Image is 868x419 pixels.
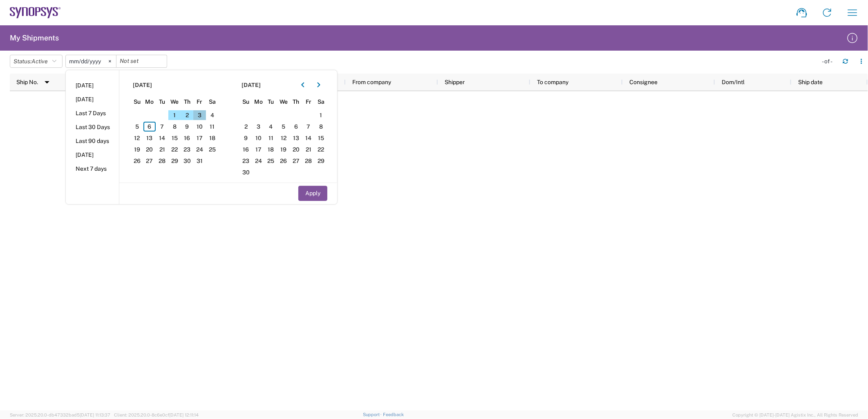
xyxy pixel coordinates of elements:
[265,133,277,143] span: 11
[252,133,265,143] span: 10
[10,33,59,43] h2: My Shipments
[156,122,168,131] span: 7
[168,156,181,166] span: 29
[315,156,327,166] span: 29
[290,156,302,166] span: 27
[16,79,38,85] span: Ship No.
[143,133,156,143] span: 13
[732,411,858,419] span: Copyright © [DATE]-[DATE] Agistix Inc., All Rights Reserved
[315,110,327,120] span: 1
[277,133,290,143] span: 12
[252,156,265,166] span: 24
[181,156,194,166] span: 30
[168,110,181,120] span: 1
[290,145,302,154] span: 20
[193,145,206,154] span: 24
[240,98,253,105] span: Su
[252,145,265,154] span: 17
[143,156,156,166] span: 27
[66,55,116,67] input: Not set
[156,145,168,154] span: 21
[298,186,327,201] button: Apply
[302,156,315,166] span: 28
[277,122,290,131] span: 5
[242,81,261,89] span: [DATE]
[10,55,63,68] button: Status:Active
[315,122,327,131] span: 8
[277,156,290,166] span: 26
[156,156,168,166] span: 28
[181,122,194,131] span: 9
[131,122,143,131] span: 5
[193,133,206,143] span: 17
[629,79,658,85] span: Consignee
[168,145,181,154] span: 22
[290,133,302,143] span: 13
[169,412,199,417] span: [DATE] 12:11:14
[352,79,391,85] span: From company
[277,98,290,105] span: We
[66,92,119,106] li: [DATE]
[131,98,143,105] span: Su
[290,122,302,131] span: 6
[206,122,219,131] span: 11
[265,98,277,105] span: Tu
[114,412,199,417] span: Client: 2025.20.0-8c6e0cf
[537,79,568,85] span: To company
[143,98,156,105] span: Mo
[10,412,110,417] span: Server: 2025.20.0-db47332bad5
[265,145,277,154] span: 18
[240,167,253,177] span: 30
[265,122,277,131] span: 4
[822,58,836,65] div: - of -
[315,133,327,143] span: 15
[116,55,167,67] input: Not set
[66,148,119,162] li: [DATE]
[363,412,383,417] a: Support
[66,78,119,92] li: [DATE]
[302,98,315,105] span: Fr
[66,162,119,176] li: Next 7 days
[156,98,168,105] span: Tu
[40,76,54,89] img: arrow-dropdown.svg
[193,98,206,105] span: Fr
[240,156,253,166] span: 23
[133,81,152,89] span: [DATE]
[156,133,168,143] span: 14
[206,110,219,120] span: 4
[302,122,315,131] span: 7
[181,133,194,143] span: 16
[722,79,745,85] span: Dom/Intl
[31,58,48,65] span: Active
[302,133,315,143] span: 14
[66,106,119,120] li: Last 7 Days
[798,79,823,85] span: Ship date
[66,134,119,148] li: Last 90 days
[240,133,253,143] span: 9
[193,110,206,120] span: 3
[240,145,253,154] span: 16
[66,120,119,134] li: Last 30 Days
[302,145,315,154] span: 21
[193,122,206,131] span: 10
[143,145,156,154] span: 20
[168,133,181,143] span: 15
[181,110,194,120] span: 2
[265,156,277,166] span: 25
[168,98,181,105] span: We
[131,156,143,166] span: 26
[131,133,143,143] span: 12
[315,98,327,105] span: Sa
[252,122,265,131] span: 3
[445,79,465,85] span: Shipper
[206,145,219,154] span: 25
[206,98,219,105] span: Sa
[277,145,290,154] span: 19
[193,156,206,166] span: 31
[206,133,219,143] span: 18
[383,412,404,417] a: Feedback
[168,122,181,131] span: 8
[252,98,265,105] span: Mo
[240,122,253,131] span: 2
[143,122,156,131] span: 6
